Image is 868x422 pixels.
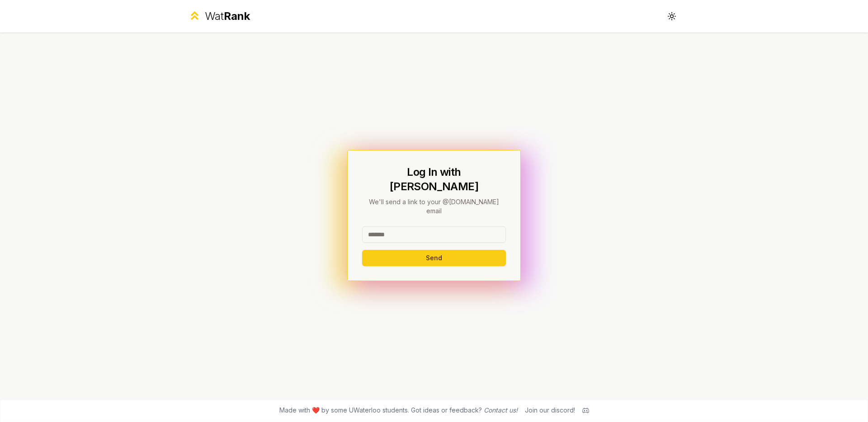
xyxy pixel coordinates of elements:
[525,406,575,415] div: Join our discord!
[362,165,506,194] h1: Log In with [PERSON_NAME]
[279,406,518,415] span: Made with ❤️ by some UWaterloo students. Got ideas or feedback?
[484,406,518,414] a: Contact us!
[362,250,506,266] button: Send
[362,197,506,216] p: We'll send a link to your @[DOMAIN_NAME] email
[205,9,250,23] div: Wat
[188,9,250,23] a: WatRank
[224,9,250,23] span: Rank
